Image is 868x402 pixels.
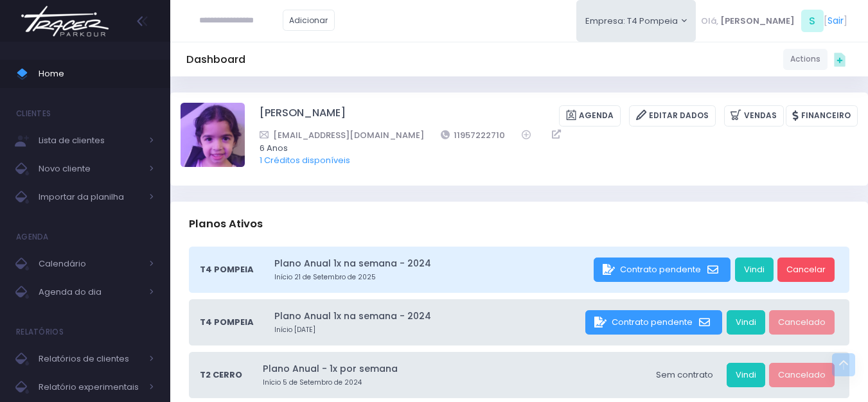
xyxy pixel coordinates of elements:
[786,105,858,127] a: Financeiro
[39,66,154,82] span: Home
[260,142,841,155] span: 6 Anos
[701,15,718,28] span: Olá,
[441,128,506,142] a: 11957222710
[16,319,64,345] h4: Relatórios
[283,10,335,31] a: Adicionar
[274,272,590,283] small: Início 21 de Setembro de 2025
[724,105,784,127] a: Vendas
[200,263,254,276] span: T4 Pompeia
[274,257,590,270] a: Plano Anual 1x na semana - 2024
[39,132,141,149] span: Lista de clientes
[39,189,141,205] span: Importar da planilha
[39,284,141,301] span: Agenda do dia
[16,101,51,127] h4: Clientes
[186,53,245,66] h5: Dashboard
[200,316,254,329] span: T4 Pompeia
[727,310,765,335] a: Vindi
[620,263,701,275] span: Contrato pendente
[274,310,581,323] a: Plano Anual 1x na semana - 2024
[559,105,621,127] a: Agenda
[260,128,424,142] a: [EMAIL_ADDRESS][DOMAIN_NAME]
[612,316,693,328] span: Contrato pendente
[720,15,795,28] span: [PERSON_NAME]
[181,103,245,167] img: Clara Souza Ramos de Oliveira
[263,362,643,376] a: Plano Anual - 1x por semana
[801,10,824,32] span: S
[777,258,835,282] a: Cancelar
[629,105,716,127] a: Editar Dados
[647,363,722,387] div: Sem contrato
[39,379,141,396] span: Relatório experimentais
[260,154,350,166] a: 1 Créditos disponíveis
[16,224,49,250] h4: Agenda
[200,369,242,381] span: T2 Cerro
[260,105,346,127] a: [PERSON_NAME]
[39,351,141,367] span: Relatórios de clientes
[783,49,828,70] a: Actions
[727,363,765,387] a: Vindi
[39,256,141,272] span: Calendário
[735,258,774,282] a: Vindi
[263,378,643,388] small: Início 5 de Setembro de 2024
[828,14,844,28] a: Sair
[274,325,581,335] small: Início [DATE]
[39,161,141,177] span: Novo cliente
[189,205,263,242] h3: Planos Ativos
[696,6,852,35] div: [ ]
